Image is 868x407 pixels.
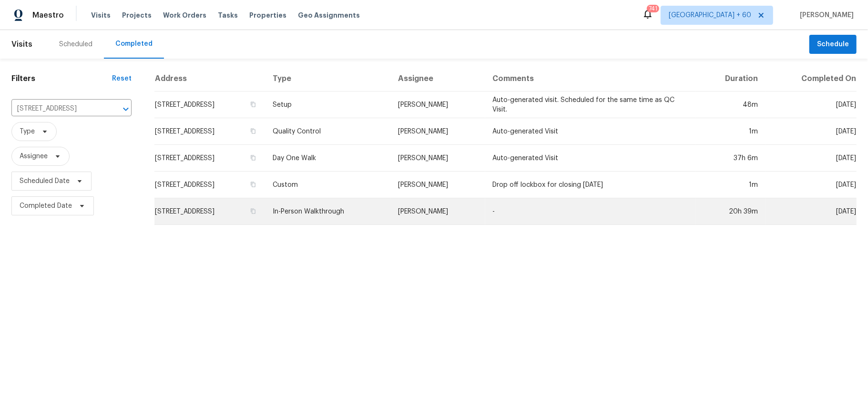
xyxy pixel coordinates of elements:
th: Duration [696,66,766,92]
td: Custom [265,172,391,198]
td: - [485,198,696,225]
td: Setup [265,92,391,118]
div: Reset [112,74,132,83]
td: [STREET_ADDRESS] [154,118,265,145]
td: [DATE] [766,198,857,225]
th: Type [265,66,391,92]
td: [PERSON_NAME] [390,198,485,225]
span: Tasks [218,12,238,19]
span: Completed Date [20,201,72,211]
span: [PERSON_NAME] [796,10,854,20]
h1: Filters [11,74,112,83]
div: Completed [115,39,153,49]
td: In-Person Walkthrough [265,198,391,225]
td: [STREET_ADDRESS] [154,172,265,198]
td: Auto-generated visit. Scheduled for the same time as QC Visit. [485,92,696,118]
th: Assignee [390,66,485,92]
div: 741 [649,4,657,13]
th: Completed On [766,66,857,92]
td: Day One Walk [265,145,391,172]
td: [PERSON_NAME] [390,172,485,198]
td: [DATE] [766,145,857,172]
button: Copy Address [249,207,257,215]
span: Properties [249,10,286,20]
span: Schedule [817,39,849,51]
td: Auto-generated Visit [485,118,696,145]
button: Copy Address [249,127,257,135]
button: Schedule [809,35,857,54]
td: 37h 6m [696,145,766,172]
th: Comments [485,66,696,92]
td: Auto-generated Visit [485,145,696,172]
th: Address [154,66,265,92]
td: [STREET_ADDRESS] [154,198,265,225]
button: Copy Address [249,180,257,189]
td: [PERSON_NAME] [390,92,485,118]
button: Open [119,102,133,116]
span: Projects [122,10,152,20]
span: [GEOGRAPHIC_DATA] + 60 [669,10,751,20]
td: [DATE] [766,172,857,198]
td: [PERSON_NAME] [390,118,485,145]
td: 48m [696,92,766,118]
span: Work Orders [163,10,206,20]
span: Maestro [32,10,64,20]
td: Drop off lockbox for closing [DATE] [485,172,696,198]
span: Type [20,127,35,136]
span: Scheduled Date [20,176,70,186]
div: Scheduled [59,40,92,49]
span: Visits [11,34,32,55]
td: [STREET_ADDRESS] [154,92,265,118]
button: Copy Address [249,153,257,162]
td: Quality Control [265,118,391,145]
button: Copy Address [249,100,257,109]
td: 1m [696,118,766,145]
span: Visits [91,10,111,20]
td: [PERSON_NAME] [390,145,485,172]
td: 20h 39m [696,198,766,225]
td: [STREET_ADDRESS] [154,145,265,172]
span: Assignee [20,152,48,161]
td: 1m [696,172,766,198]
td: [DATE] [766,118,857,145]
td: [DATE] [766,92,857,118]
span: Geo Assignments [298,10,360,20]
input: Search for an address... [11,102,105,116]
